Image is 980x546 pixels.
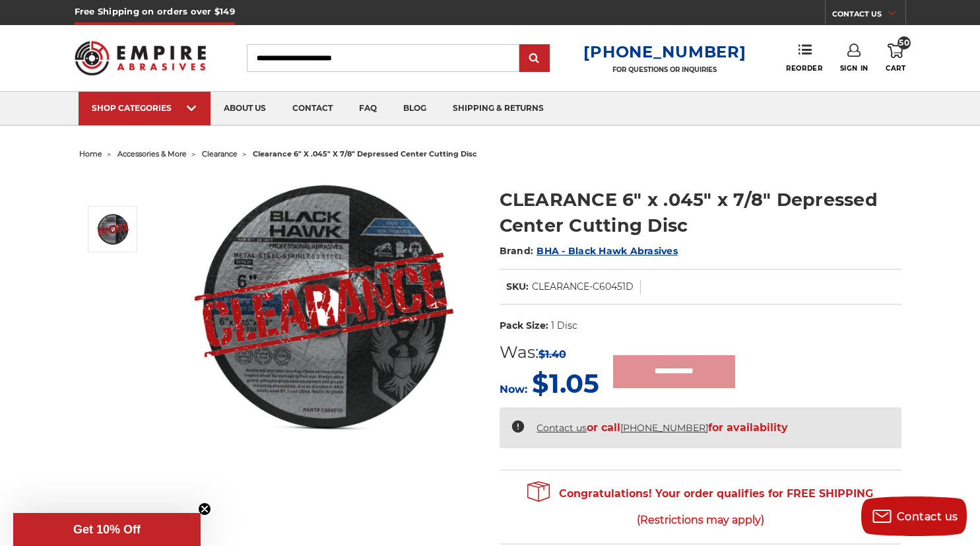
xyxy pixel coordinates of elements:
a: [PHONE_NUMBER] [583,42,746,61]
p: FOR QUESTIONS OR INQUIRIES [583,65,746,74]
div: Was: [500,340,599,365]
dd: CLEARANCE-C60451D [532,280,634,294]
dd: 1 Disc [551,319,577,333]
dt: Pack Size: [500,319,548,333]
span: Sign In [840,64,868,73]
span: Now: [500,383,527,395]
dt: SKU: [506,280,529,294]
span: or call for availability [537,415,788,441]
span: Brand: [500,245,534,257]
div: SHOP CATEGORIES [92,103,197,113]
input: Submit [521,46,548,72]
a: blog [390,92,440,125]
a: Reorder [786,44,822,72]
a: accessories & more [117,149,187,158]
button: Contact us [861,496,967,536]
span: Get 10% Off [73,523,141,536]
span: clearance 6" x .045" x 7/8" depressed center cutting disc [253,149,477,158]
span: 50 [898,36,911,50]
a: CONTACT US [832,7,905,25]
a: BHA - Black Hawk Abrasives [537,245,678,257]
a: 50 Cart [886,44,905,73]
button: Close teaser [198,502,211,516]
div: Get 10% OffClose teaser [13,513,201,546]
h1: CLEARANCE 6" x .045" x 7/8" Depressed Center Cutting Disc [500,187,901,238]
span: (Restrictions may apply) [527,507,873,533]
img: CLEARANCE 6" x .045" x 7/8" Depressed Center Type 27 Cut Off Wheel [96,213,129,246]
span: Contact us [897,510,958,523]
a: Contact us [537,422,587,434]
a: clearance [202,149,238,158]
a: about us [211,92,279,125]
a: [PHONE_NUMBER] [620,422,708,434]
span: Cart [886,64,905,73]
span: Reorder [786,64,822,73]
span: $1.40 [539,348,566,360]
a: contact [279,92,346,125]
img: Empire Abrasives [75,32,207,84]
span: Congratulations! Your order qualifies for FREE SHIPPING [527,481,873,533]
a: faq [346,92,390,125]
img: CLEARANCE 6" x .045" x 7/8" Depressed Center Type 27 Cut Off Wheel [192,173,456,437]
a: shipping & returns [440,92,557,125]
span: $1.05 [532,367,599,399]
a: home [79,149,102,158]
